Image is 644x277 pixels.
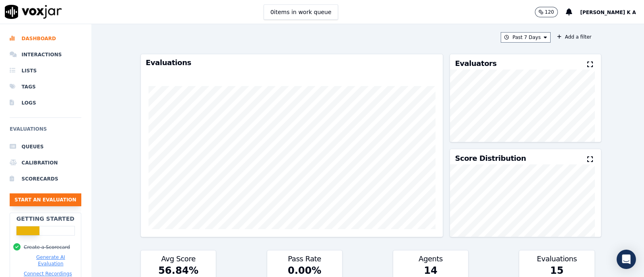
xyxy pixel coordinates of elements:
button: Add a filter [554,32,594,42]
h3: Evaluations [146,59,438,66]
button: Connect Recordings [24,271,72,277]
h6: Evaluations [10,124,81,139]
button: 120 [535,7,566,17]
a: Lists [10,63,81,79]
button: 120 [535,7,558,17]
a: Logs [10,95,81,111]
h3: Avg Score [146,255,211,263]
h3: Pass Rate [272,255,337,263]
p: 120 [545,9,554,15]
h3: Agents [398,255,463,263]
button: Create a Scorecard [24,244,70,250]
h3: Score Distribution [455,155,526,162]
a: Tags [10,79,81,95]
a: Dashboard [10,31,81,47]
h3: Evaluations [524,255,589,263]
h2: Getting Started [17,215,74,223]
a: Interactions [10,47,81,63]
a: Scorecards [10,171,81,187]
h3: Evaluators [455,60,496,67]
div: Open Intercom Messenger [617,250,636,269]
button: Generate AI Evaluation [24,254,78,267]
button: Start an Evaluation [10,193,81,206]
img: voxjar logo [5,5,62,19]
a: Queues [10,139,81,155]
button: 0items in work queue [264,4,339,20]
button: Past 7 Days [501,32,551,43]
span: [PERSON_NAME] K A [580,10,636,15]
a: Calibration [10,155,81,171]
